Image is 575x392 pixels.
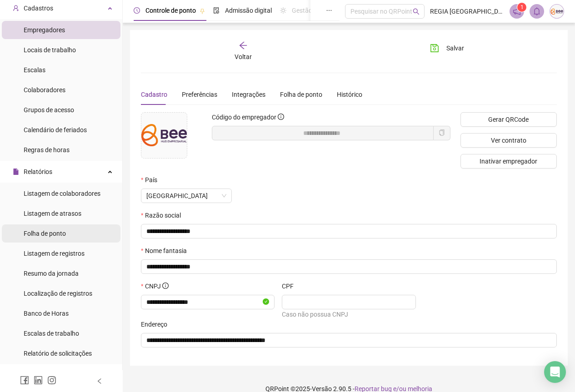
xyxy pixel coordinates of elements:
span: País [145,175,157,185]
sup: 1 [517,3,526,12]
span: ellipsis [326,7,332,14]
span: Código do empregador [212,114,276,121]
span: REGIA [GEOGRAPHIC_DATA] - BEE HUB EMPRESARIAL [430,6,504,16]
span: Cadastros [24,5,53,12]
div: Histórico [337,89,362,99]
span: Listagem de atrasos [24,210,81,217]
span: instagram [47,376,56,385]
span: clock-circle [134,7,140,14]
span: linkedin [34,376,43,385]
span: Gerar QRCode [488,114,529,124]
span: Salvar [446,43,464,53]
div: Cadastro [141,89,167,99]
button: Salvar [423,41,471,55]
span: Relatórios [24,168,52,175]
span: Listagem de colaboradores [24,190,100,197]
div: Folha de ponto [280,89,322,99]
span: facebook [20,376,29,385]
img: 88388 [550,5,564,18]
button: Ver contrato [460,133,557,148]
label: Endereço [141,319,173,329]
span: Locais de trabalho [24,46,76,54]
span: Preferências [182,91,217,98]
span: 1 [520,4,524,10]
span: Empregadores [24,26,65,34]
span: Banco de Horas [24,310,69,317]
span: Localização de registros [24,290,92,297]
img: imagem empregador [141,124,187,146]
label: CPF [282,281,300,291]
span: Resumo da jornada [24,270,79,277]
span: save [430,44,439,53]
span: notification [513,7,521,15]
span: Escalas [24,66,45,74]
span: file [13,169,19,175]
span: Calendário de feriados [24,126,87,134]
span: Admissão digital [225,7,272,14]
span: info-circle [278,114,284,120]
span: left [96,378,103,384]
button: Inativar empregador [460,154,557,169]
span: Ver contrato [491,135,526,145]
span: info-circle [162,283,169,289]
span: Razão social [145,210,181,220]
button: Gerar QRCode [460,112,557,127]
span: file-done [213,7,220,14]
span: Escalas de trabalho [24,330,79,337]
span: search [413,8,420,15]
span: Folha de ponto [24,230,66,237]
span: Colaboradores [24,86,65,94]
span: sun [280,7,286,14]
span: Nome fantasia [145,246,187,256]
span: pushpin [200,8,205,14]
div: Integrações [232,89,265,99]
div: Open Intercom Messenger [544,361,566,383]
span: arrow-left [239,41,248,50]
div: Caso não possua CNPJ [282,309,415,319]
span: copy [439,129,445,136]
span: Controle de ponto [145,7,196,14]
span: CNPJ [145,281,169,291]
span: Gestão de férias [292,7,338,14]
span: bell [533,7,541,15]
span: Brasil [146,189,226,203]
span: Grupos de acesso [24,106,74,114]
span: Regras de horas [24,146,70,154]
span: Listagem de registros [24,250,85,257]
span: user-add [13,5,19,11]
span: Voltar [235,53,252,60]
span: Relatório de solicitações [24,350,92,357]
span: Inativar empregador [480,156,537,166]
